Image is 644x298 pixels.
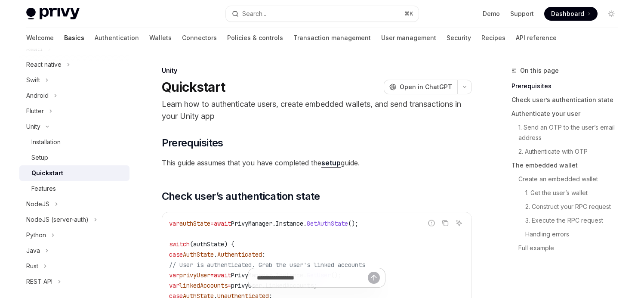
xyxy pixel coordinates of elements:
a: 1. Get the user’s wallet [512,186,625,200]
button: Toggle dark mode [604,7,618,21]
p: Learn how to authenticate users, create embedded wallets, and send transactions in your Unity app [162,98,472,122]
div: NodeJS (server-auth) [26,214,89,225]
span: This guide assumes that you have completed the guide. [162,157,472,169]
a: Connectors [182,28,217,48]
span: ) { [224,240,234,248]
a: Basics [64,28,84,48]
a: Dashboard [544,7,598,21]
span: AuthState [183,251,214,258]
span: Check user’s authentication state [162,189,320,203]
a: Handling errors [512,227,625,241]
span: . [303,220,307,227]
div: Unity [162,66,472,75]
input: Ask a question... [257,268,368,287]
a: User management [381,28,436,48]
span: On this page [520,65,559,76]
a: Setup [19,150,129,165]
span: : [262,251,265,258]
a: Authenticate your user [512,107,625,121]
button: Toggle Android section [19,88,129,103]
button: Open in ChatGPT [384,80,457,94]
div: Java [26,245,40,256]
a: Recipes [481,28,505,48]
div: Features [31,183,56,194]
span: (); [348,220,358,227]
img: light logo [26,8,80,20]
a: Transaction management [293,28,371,48]
a: Features [19,181,129,196]
a: Demo [483,9,500,18]
span: // User is authenticated. Grab the user's linked accounts [169,261,365,269]
a: 2. Construct your RPC request [512,200,625,214]
a: Wallets [149,28,172,48]
button: Toggle React native section [19,57,129,72]
span: var [169,220,179,227]
div: Python [26,230,46,240]
button: Ask AI [453,217,465,229]
div: REST API [26,276,52,287]
span: . [214,251,217,258]
a: Quickstart [19,165,129,181]
div: Unity [26,121,40,132]
span: authState [179,220,210,227]
div: Android [26,90,49,101]
div: Quickstart [31,168,63,178]
a: setup [321,158,341,168]
button: Send message [368,272,380,284]
button: Toggle Java section [19,243,129,258]
div: Setup [31,152,48,163]
a: Welcome [26,28,54,48]
div: Flutter [26,106,44,116]
a: API reference [516,28,557,48]
span: authState [193,240,224,248]
a: 1. Send an OTP to the user’s email address [512,121,625,145]
a: Create an embedded wallet [512,172,625,186]
a: Installation [19,134,129,150]
button: Toggle Rust section [19,258,129,274]
div: React native [26,59,62,70]
div: Swift [26,75,40,85]
span: ( [190,240,193,248]
span: PrivyManager [231,220,272,227]
span: Instance [276,220,303,227]
button: Toggle Python section [19,227,129,243]
button: Open search [226,6,419,22]
div: NodeJS [26,199,49,209]
button: Toggle NodeJS (server-auth) section [19,212,129,227]
button: Copy the contents from the code block [440,217,451,229]
a: Check user’s authentication state [512,93,625,107]
button: Toggle Swift section [19,72,129,88]
a: 3. Execute the RPC request [512,214,625,227]
a: Prerequisites [512,79,625,93]
span: . [272,220,276,227]
span: await [214,220,231,227]
span: ⌘ K [404,10,413,17]
a: Authentication [95,28,139,48]
span: GetAuthState [307,220,348,227]
div: Rust [26,261,38,271]
button: Toggle NodeJS section [19,196,129,212]
a: 2. Authenticate with OTP [512,145,625,158]
button: Toggle REST API section [19,274,129,289]
span: Authenticated [217,251,262,258]
a: Support [510,9,534,18]
div: Search... [242,9,266,19]
button: Toggle Flutter section [19,103,129,119]
a: Full example [512,241,625,255]
a: Security [447,28,471,48]
span: switch [169,240,190,248]
span: Prerequisites [162,136,223,150]
button: Report incorrect code [426,217,437,229]
a: The embedded wallet [512,158,625,172]
div: Installation [31,137,61,147]
span: = [210,220,214,227]
span: case [169,251,183,258]
span: Open in ChatGPT [400,83,452,91]
a: Policies & controls [227,28,283,48]
button: Toggle Unity section [19,119,129,134]
h1: Quickstart [162,79,225,95]
span: Dashboard [551,9,584,18]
